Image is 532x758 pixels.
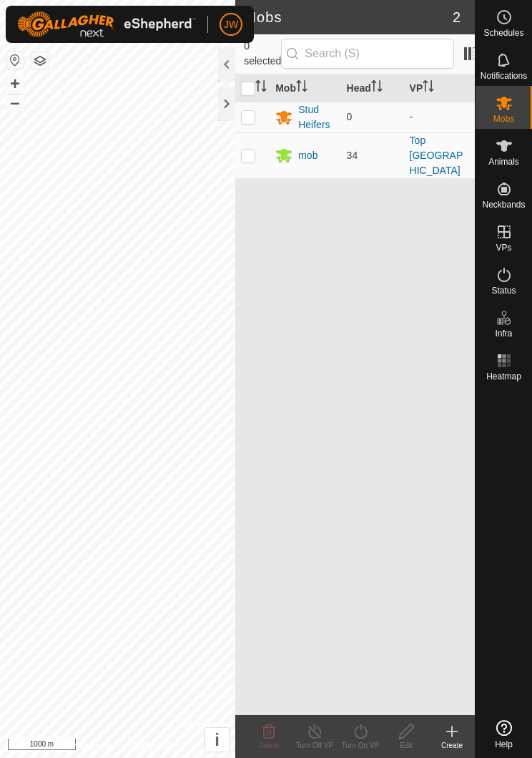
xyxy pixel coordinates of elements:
th: Head [341,74,404,102]
p-sorticon: Activate to sort [296,82,307,94]
span: Heatmap [486,372,521,381]
input: Search (S) [281,39,454,69]
a: Top [GEOGRAPHIC_DATA] [410,135,463,176]
p-sorticon: Activate to sort [371,82,383,94]
span: Help [495,740,513,749]
span: Animals [488,157,519,166]
div: Create [429,740,475,751]
div: Turn On VP [338,740,383,751]
td: - [404,102,475,132]
span: Notifications [481,72,527,80]
span: 0 [347,111,353,122]
button: Map Layers [31,52,49,69]
div: Turn Off VP [292,740,338,751]
div: mob [298,148,317,163]
span: 0 selected [244,39,281,69]
span: 34 [347,150,358,161]
div: Edit [383,740,429,751]
span: VPs [496,243,511,252]
a: Help [476,714,532,754]
button: – [6,94,24,111]
a: Privacy Policy [61,739,115,752]
img: Gallagher Logo [17,11,196,37]
span: JW [224,17,238,32]
button: + [6,75,24,92]
th: Mob [270,74,340,102]
a: Contact Us [132,739,174,752]
span: Delete [259,742,280,749]
span: Infra [495,329,512,338]
button: i [205,728,229,752]
span: Neckbands [482,200,525,209]
span: 2 [453,6,460,28]
button: Reset Map [6,52,24,69]
h2: Mobs [244,9,453,26]
div: Stud Heifers [298,102,335,132]
span: Status [491,286,516,295]
span: i [215,730,220,749]
th: VP [404,74,475,102]
p-sorticon: Activate to sort [423,82,434,94]
span: Mobs [493,115,514,123]
span: Schedules [483,29,523,37]
p-sorticon: Activate to sort [255,82,267,94]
